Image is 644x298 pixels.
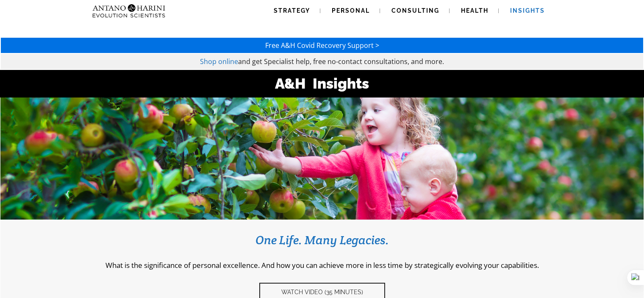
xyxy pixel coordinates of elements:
[200,57,238,66] a: Shop online
[13,260,631,270] p: What is the significance of personal excellence. And how you can achieve more in less time by str...
[281,289,363,296] span: Watch video (35 Minutes)
[391,7,439,14] span: Consulting
[238,57,444,66] span: and get Specialist help, free no-contact consultations, and more.
[275,75,369,92] strong: A&H Insights
[274,7,310,14] span: Strategy
[510,7,545,14] span: Insights
[332,7,370,14] span: Personal
[461,7,489,14] span: Health
[13,232,631,248] h3: One Life. Many Legacies.
[265,41,379,50] a: Free A&H Covid Recovery Support >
